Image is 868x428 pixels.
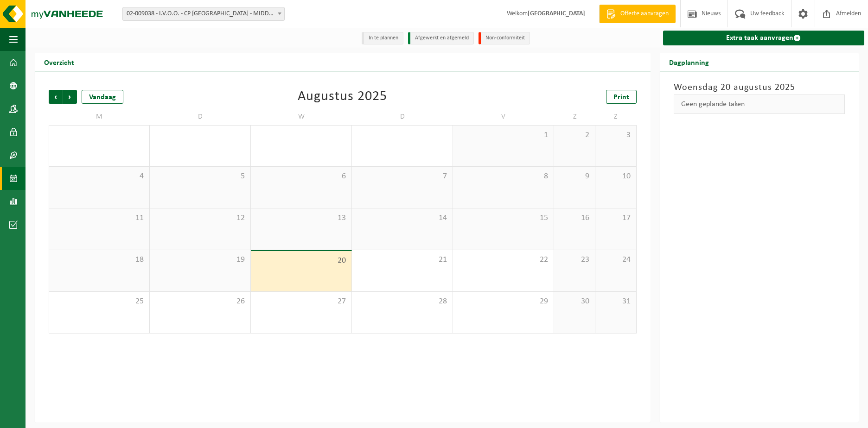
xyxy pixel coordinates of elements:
td: M [49,108,150,125]
span: 27 [255,296,347,307]
span: 2 [559,130,590,140]
span: Volgende [63,90,77,104]
span: 10 [600,171,632,182]
span: 28 [357,296,448,307]
a: Offerte aanvragen [599,5,676,23]
li: Non-conformiteit [479,32,530,44]
h3: Woensdag 20 augustus 2025 [674,81,845,94]
span: Print [613,94,629,101]
span: Offerte aanvragen [618,9,671,19]
td: V [453,108,554,125]
span: 6 [255,171,347,182]
td: Z [595,108,637,125]
span: 7 [357,171,448,182]
strong: [GEOGRAPHIC_DATA] [528,10,585,17]
span: 1 [458,130,549,140]
td: Z [554,108,595,125]
span: 21 [357,255,448,265]
span: 12 [154,213,246,223]
a: Print [606,90,637,104]
span: 4 [54,171,145,182]
span: 19 [154,255,246,265]
span: Vorige [49,90,63,104]
span: 18 [54,255,145,265]
span: 14 [357,213,448,223]
span: 31 [600,296,632,307]
span: 17 [600,213,632,223]
span: 13 [255,213,347,223]
span: 16 [559,213,590,223]
h2: Overzicht [35,53,83,71]
h2: Dagplanning [660,53,718,71]
li: Afgewerkt en afgemeld [408,32,474,44]
span: 24 [600,255,632,265]
span: 8 [458,171,549,182]
span: 23 [559,255,590,265]
span: 30 [559,296,590,307]
span: 26 [154,296,246,307]
span: 02-009038 - I.V.O.O. - CP MIDDELKERKE - MIDDELKERKE [123,7,284,20]
span: 25 [54,296,145,307]
li: In te plannen [362,32,403,44]
span: 22 [458,255,549,265]
td: W [251,108,352,125]
a: Extra taak aanvragen [663,31,864,45]
span: 9 [559,171,590,182]
span: 15 [458,213,549,223]
span: 3 [600,130,632,140]
div: Augustus 2025 [298,90,387,104]
span: 5 [154,171,246,182]
div: Vandaag [82,90,123,104]
span: 29 [458,296,549,307]
div: Geen geplande taken [674,94,845,114]
span: 11 [54,213,145,223]
span: 02-009038 - I.V.O.O. - CP MIDDELKERKE - MIDDELKERKE [122,7,285,21]
td: D [150,108,251,125]
span: 20 [255,256,347,266]
td: D [352,108,453,125]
